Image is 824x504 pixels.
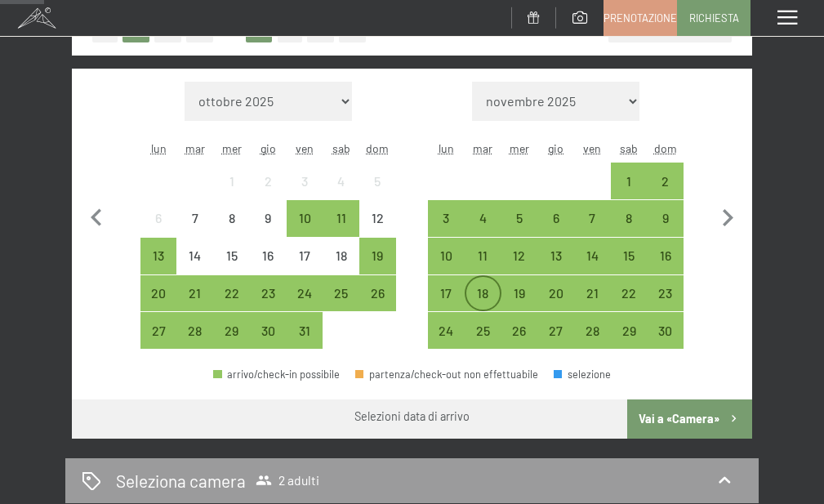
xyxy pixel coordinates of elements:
[465,200,501,237] div: arrivo/check-in possibile
[537,238,574,274] div: arrivo/check-in possibile
[612,287,646,320] div: 22
[213,369,340,380] div: arrivo/check-in possibile
[323,238,359,274] div: Sat Oct 18 2025
[250,312,287,349] div: Thu Oct 30 2025
[359,200,396,237] div: Sun Oct 12 2025
[222,141,242,155] abbr: mercoledì
[287,163,323,199] div: arrivo/check-in non effettuabile
[611,275,648,312] div: arrivo/check-in possibile
[252,175,285,208] div: 2
[647,275,684,312] div: Sun Nov 23 2025
[576,249,609,283] div: 14
[576,324,609,358] div: 28
[501,275,538,312] div: Wed Nov 19 2025
[250,238,287,274] div: Thu Oct 16 2025
[612,175,646,208] div: 1
[151,141,167,155] abbr: lunedì
[428,312,465,349] div: Mon Nov 24 2025
[323,275,359,312] div: Sat Oct 25 2025
[501,238,538,274] div: Wed Nov 12 2025
[678,1,750,35] a: Richiesta
[176,200,213,237] div: Tue Oct 07 2025
[465,275,501,312] div: Tue Nov 18 2025
[428,275,465,312] div: Mon Nov 17 2025
[288,324,322,358] div: 31
[501,275,538,312] div: arrivo/check-in possibile
[250,163,287,199] div: arrivo/check-in non effettuabile
[140,275,177,312] div: Mon Oct 20 2025
[501,238,538,274] div: arrivo/check-in possibile
[355,369,538,380] div: partenza/check-out non effettuabile
[612,212,646,245] div: 8
[213,163,250,199] div: arrivo/check-in non effettuabile
[287,275,323,312] div: arrivo/check-in possibile
[250,275,287,312] div: arrivo/check-in possibile
[332,141,350,155] abbr: sabato
[611,312,648,349] div: arrivo/check-in possibile
[176,275,213,312] div: arrivo/check-in possibile
[537,312,574,349] div: Thu Nov 27 2025
[176,312,213,349] div: arrivo/check-in possibile
[612,324,646,358] div: 29
[501,200,538,237] div: Wed Nov 05 2025
[574,238,611,274] div: Fri Nov 14 2025
[140,275,177,312] div: arrivo/check-in possibile
[213,275,250,312] div: arrivo/check-in possibile
[252,212,285,245] div: 9
[252,287,285,320] div: 23
[689,11,739,25] span: Richiesta
[503,324,537,358] div: 26
[604,1,676,35] a: Prenotazione
[361,212,394,245] div: 12
[140,200,177,237] div: arrivo/check-in non effettuabile
[323,200,359,237] div: Sat Oct 11 2025
[176,312,213,349] div: Tue Oct 28 2025
[465,275,501,312] div: arrivo/check-in possibile
[359,163,396,199] div: Sun Oct 05 2025
[647,238,684,274] div: Sun Nov 16 2025
[503,287,537,320] div: 19
[620,141,638,155] abbr: sabato
[359,200,396,237] div: arrivo/check-in non effettuabile
[256,472,319,488] span: 2 adulti
[510,141,529,155] abbr: mercoledì
[250,238,287,274] div: arrivo/check-in non effettuabile
[213,163,250,199] div: Wed Oct 01 2025
[250,275,287,312] div: Thu Oct 23 2025
[288,212,322,245] div: 10
[710,82,745,350] button: Mese successivo
[250,200,287,237] div: arrivo/check-in non effettuabile
[465,312,501,349] div: Tue Nov 25 2025
[537,200,574,237] div: Thu Nov 06 2025
[142,287,176,320] div: 20
[611,200,648,237] div: Sat Nov 08 2025
[648,212,682,245] div: 9
[250,163,287,199] div: Thu Oct 02 2025
[537,275,574,312] div: arrivo/check-in possibile
[539,324,572,358] div: 27
[612,249,646,283] div: 15
[430,212,463,245] div: 3
[501,200,538,237] div: arrivo/check-in possibile
[354,408,470,425] div: Selezioni data di arrivo
[537,200,574,237] div: arrivo/check-in possibile
[574,200,611,237] div: Fri Nov 07 2025
[648,175,682,208] div: 2
[140,238,177,274] div: arrivo/check-in possibile
[473,141,492,155] abbr: martedì
[359,275,396,312] div: arrivo/check-in possibile
[647,312,684,349] div: Sun Nov 30 2025
[323,163,359,199] div: arrivo/check-in non effettuabile
[178,212,212,245] div: 7
[611,312,648,349] div: Sat Nov 29 2025
[215,212,248,245] div: 8
[359,238,396,274] div: Sun Oct 19 2025
[647,163,684,199] div: Sun Nov 02 2025
[185,141,205,155] abbr: martedì
[466,212,500,245] div: 4
[287,275,323,312] div: Fri Oct 24 2025
[252,249,285,283] div: 16
[574,275,611,312] div: arrivo/check-in possibile
[554,369,611,380] div: selezione
[647,275,684,312] div: arrivo/check-in possibile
